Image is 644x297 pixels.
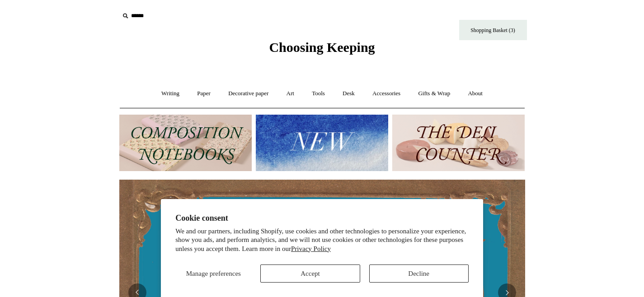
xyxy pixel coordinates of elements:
[459,20,527,40] a: Shopping Basket (3)
[220,82,277,106] a: Decorative paper
[256,115,388,171] img: New.jpg__PID:f73bdf93-380a-4a35-bcfe-7823039498e1
[175,227,469,254] p: We and our partners, including Shopify, use cookies and other technologies to personalize your ex...
[260,265,360,283] button: Accept
[392,115,525,171] img: The Deli Counter
[291,245,331,252] a: Privacy Policy
[189,82,219,106] a: Paper
[334,82,363,106] a: Desk
[364,82,409,106] a: Accessories
[175,265,251,283] button: Manage preferences
[269,47,375,53] a: Choosing Keeping
[278,82,302,106] a: Art
[153,82,188,106] a: Writing
[369,265,469,283] button: Decline
[119,115,252,171] img: 202302 Composition ledgers.jpg__PID:69722ee6-fa44-49dd-a067-31375e5d54ec
[269,40,375,55] span: Choosing Keeping
[186,270,241,277] span: Manage preferences
[410,82,458,106] a: Gifts & Wrap
[460,82,491,106] a: About
[304,82,333,106] a: Tools
[175,213,469,223] h2: Cookie consent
